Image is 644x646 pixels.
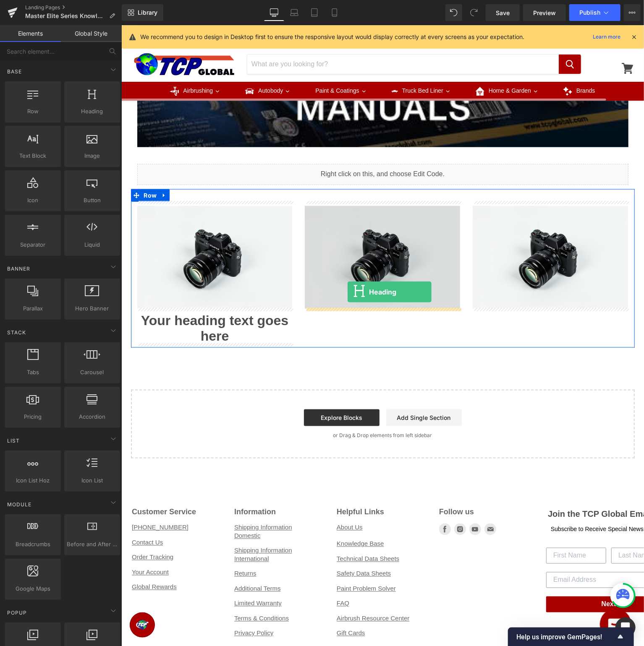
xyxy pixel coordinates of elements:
[215,620,238,627] a: Careers
[113,545,135,552] a: Returns
[8,196,58,205] span: Icon
[6,265,31,273] span: Banner
[67,107,118,116] span: Heading
[523,4,566,21] a: Preview
[113,499,171,514] a: Shipping Information Domestic
[25,13,106,19] span: Master Elite Series Knowledge - Manuals
[67,196,118,205] span: Button
[496,8,510,17] span: Save
[113,560,160,567] a: Additional Terms
[6,328,27,336] span: Stack
[437,29,460,49] button: Search
[516,633,615,641] span: Help us improve GemPages!
[67,412,118,421] span: Accordion
[10,514,42,521] a: Contact Us
[113,522,171,537] a: Shipping Information International
[61,25,122,42] a: Global Style
[304,4,325,21] a: Tablet
[215,590,288,597] a: Airbrush Resource Center
[111,57,181,78] a: AutobodyAutobody
[10,558,55,565] a: Global Rewards
[67,540,118,549] span: Before and After Images
[317,6,348,18] a: Login
[215,575,228,582] a: FAQ
[6,68,23,76] span: Base
[442,62,451,70] img: Brands
[113,604,152,612] a: Privacy Policy
[8,476,58,485] span: Icon List Hoz
[624,4,641,21] button: More
[67,240,118,249] span: Liquid
[113,575,160,582] a: Limited Warranty
[281,62,322,70] span: Truck Bed Liner
[127,6,179,18] a: Shipping Info
[67,476,118,485] span: Icon List
[6,437,21,445] span: List
[62,62,92,70] span: Airbrushing
[8,240,58,249] span: Separator
[122,4,163,21] a: New Library
[215,545,270,552] a: Safety Data Sheets
[264,4,284,21] a: Desktop
[351,6,418,18] a: Create An Account
[138,9,157,16] span: Library
[425,571,550,587] button: Next
[318,476,403,498] h2: Follow us
[355,8,361,14] img: clipboard.svg
[425,547,550,563] input: Email Address
[37,164,48,177] a: Expand / Collapse
[113,476,199,498] h2: Information
[10,476,96,498] h2: Customer Service
[126,29,437,49] input: Search
[215,499,241,506] a: About Us
[36,57,111,78] a: AirbrushingAirbrushing
[10,529,52,536] a: Order Tracking
[8,368,58,377] span: Tabs
[67,151,118,160] span: Image
[8,107,58,116] span: Row
[25,4,122,11] a: Landing Pages
[215,560,275,567] a: Paint Problem Solver
[21,164,38,177] span: Row
[34,6,124,18] a: Call Us [PHONE_NUMBER]
[589,32,624,42] a: Learn more
[8,584,58,593] span: Google Maps
[270,63,277,69] img: Truck Bed Liner
[181,57,257,78] a: Paint & Coatings
[23,408,500,414] p: or Drag & Drop elements from left sidebar
[427,484,548,494] span: Join the TCP Global Email List
[466,4,482,21] button: Redo
[183,384,258,401] a: Explore Blocks
[39,8,45,14] img: smartphone.svg
[8,151,58,160] span: Text Block
[258,57,342,78] a: Truck Bed LinerTruck Bed Liner
[6,500,32,508] span: Module
[325,4,345,21] a: Mobile
[215,515,263,522] a: Knowledge Base
[8,412,58,421] span: Pricing
[445,4,462,21] button: Undo
[10,544,47,551] a: Your Account
[67,368,118,377] span: Carousel
[124,62,133,70] img: Autobody
[354,62,363,70] img: Home & Garden
[8,304,58,313] span: Parallax
[131,8,137,14] img: delivery-truck_4009be93-b750-4772-8b50-7d9b6cf6188a.svg
[367,62,410,70] span: Home & Garden
[265,384,340,401] a: Add Single Section
[137,62,162,70] span: Autobody
[187,8,193,14] img: checklist.svg
[194,62,238,70] span: Paint & Coatings
[252,6,314,18] a: Track Your Order
[429,57,486,78] a: Brands Brands
[342,57,429,78] a: Home & GardenHome & Garden
[113,590,168,597] a: Terms & Conditions
[49,62,58,70] img: Airbrushing
[425,523,485,539] input: First Name
[215,604,244,612] a: Gift Cards
[10,499,67,506] a: [PHONE_NUMBER]
[6,609,28,617] span: Popup
[615,617,636,638] div: Open Intercom Messenger
[8,540,58,549] span: Breadcrumbs
[215,476,301,498] h2: Helpful Links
